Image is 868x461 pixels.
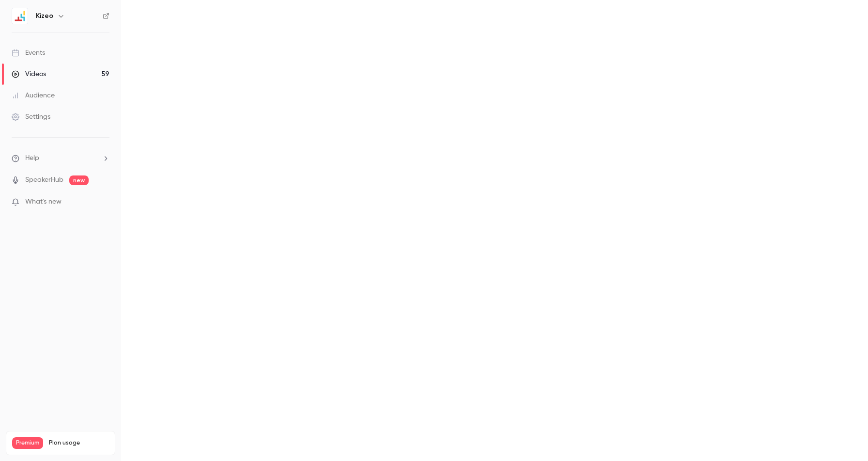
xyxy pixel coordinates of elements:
[69,175,89,185] span: new
[12,153,109,163] li: help-dropdown-opener
[25,153,39,163] span: Help
[36,11,53,21] h6: Kizeo
[12,91,55,100] div: Audience
[25,175,63,185] a: SpeakerHub
[98,198,109,207] iframe: Noticeable Trigger
[12,437,43,449] span: Premium
[25,197,62,207] span: What's new
[12,8,28,24] img: Kizeo
[49,439,109,447] span: Plan usage
[12,48,45,58] div: Events
[12,112,50,122] div: Settings
[12,69,46,79] div: Videos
